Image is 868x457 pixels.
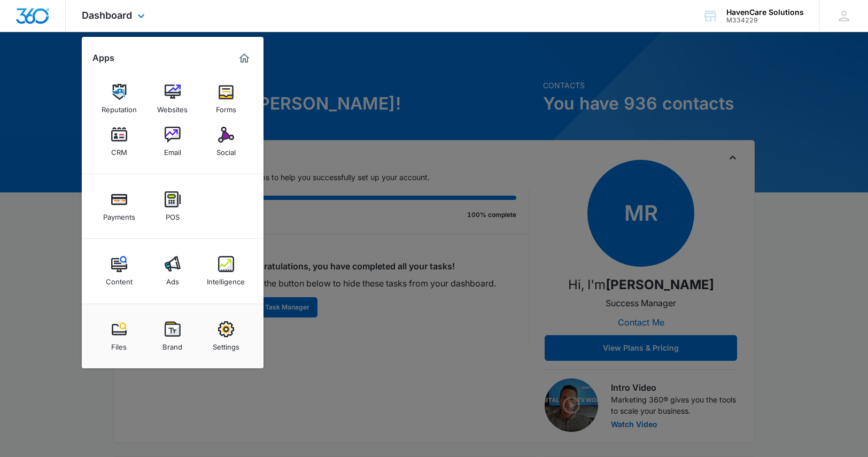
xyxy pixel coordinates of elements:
div: Files [111,337,127,351]
div: Ads [166,272,179,286]
div: Social [216,143,236,157]
a: Forms [206,79,246,119]
div: Reputation [102,100,137,114]
div: account name [726,8,804,17]
a: CRM [99,121,139,162]
a: Websites [152,79,193,119]
div: Settings [213,337,239,351]
div: Intelligence [207,272,245,286]
a: Reputation [99,79,139,119]
a: Intelligence [206,251,246,291]
div: POS [166,207,180,221]
a: POS [152,186,193,227]
div: Brand [162,337,182,351]
a: Payments [99,186,139,227]
a: Social [206,121,246,162]
a: Files [99,316,139,357]
span: Dashboard [82,10,132,21]
div: Email [164,143,181,157]
div: Forms [216,100,236,114]
div: Payments [103,207,135,221]
a: Ads [152,251,193,291]
a: Marketing 360® Dashboard [236,50,253,67]
a: Settings [206,316,246,357]
a: Brand [152,316,193,357]
a: Content [99,251,139,291]
h2: Apps [92,53,114,63]
div: Websites [157,100,188,114]
a: Email [152,121,193,162]
div: Content [106,272,133,286]
div: account id [726,17,804,24]
div: CRM [111,143,127,157]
